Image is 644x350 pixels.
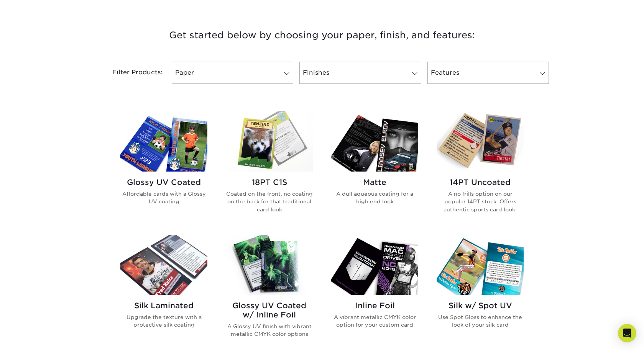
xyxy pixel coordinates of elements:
h3: Get started below by choosing your paper, finish, and features: [98,18,546,52]
p: A dull aqueous coating for a high end look [331,190,418,206]
p: A vibrant metallic CMYK color option for your custom card [331,313,418,329]
p: Coated on the front, no coating on the back for that traditional card look [226,190,313,213]
h2: Inline Foil [331,301,418,310]
img: Glossy UV Coated Trading Cards [120,111,207,172]
h2: Glossy UV Coated w/ Inline Foil [226,301,313,319]
div: Open Intercom Messenger [618,324,636,342]
a: 18PT C1S Trading Cards 18PT C1S Coated on the front, no coating on the back for that traditional ... [226,111,313,226]
h2: Matte [331,178,418,187]
a: Finishes [299,62,421,84]
h2: 14PT Uncoated [437,178,524,187]
a: Matte Trading Cards Matte A dull aqueous coating for a high end look [331,111,418,226]
h2: 18PT C1S [226,178,313,187]
a: Paper [172,62,293,84]
p: A Glossy UV finish with vibrant metallic CMYK color options [226,322,313,338]
h2: Silk w/ Spot UV [437,301,524,310]
a: Glossy UV Coated Trading Cards Glossy UV Coated Affordable cards with a Glossy UV coating [120,111,207,226]
img: Glossy UV Coated w/ Inline Foil Trading Cards [226,235,313,295]
img: Matte Trading Cards [331,111,418,172]
h2: Glossy UV Coated [120,178,207,187]
a: Features [427,62,549,84]
a: 14PT Uncoated Trading Cards 14PT Uncoated A no frills option on our popular 14PT stock. Offers au... [437,111,524,226]
img: Inline Foil Trading Cards [331,235,418,295]
p: A no frills option on our popular 14PT stock. Offers authentic sports card look. [437,190,524,213]
p: Upgrade the texture with a protective silk coating [120,313,207,329]
div: Filter Products: [92,62,169,84]
img: Silk w/ Spot UV Trading Cards [437,235,524,295]
h2: Silk Laminated [120,301,207,310]
p: Affordable cards with a Glossy UV coating [120,190,207,206]
img: 14PT Uncoated Trading Cards [437,111,524,172]
p: Use Spot Gloss to enhance the look of your silk card [437,313,524,329]
img: 18PT C1S Trading Cards [226,111,313,172]
img: Silk Laminated Trading Cards [120,235,207,295]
